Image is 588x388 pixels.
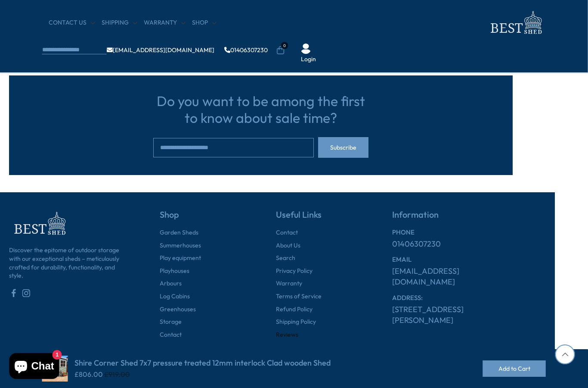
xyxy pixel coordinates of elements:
[74,358,331,368] h4: Shire Corner Shed 7x7 pressure treated 12mm interlock Clad wooden Shed
[301,44,311,54] img: User Icon
[9,246,130,288] p: Discover the epitome of outdoor storage with our exceptional sheds – meticulously crafted for dur...
[393,294,513,302] h6: ADDRESS:
[276,46,285,55] a: 0
[102,19,137,27] a: Shipping
[160,305,196,314] a: Greenhouses
[276,279,303,288] a: Warranty
[276,267,313,275] a: Privacy Policy
[104,370,130,379] del: £919.00
[144,19,186,27] a: Warranty
[393,238,441,249] a: 01406307230
[281,42,288,49] span: 0
[224,47,268,53] a: 01406307230
[276,241,301,250] a: About Us
[276,318,316,326] a: Shipping Policy
[192,19,217,27] a: Shop
[9,210,70,238] img: footer-logo
[276,228,298,237] a: Contact
[301,55,316,64] a: Login
[331,144,357,150] span: Subscribe
[486,9,546,37] img: logo
[160,292,190,301] a: Log Cabins
[276,254,296,263] a: Search
[160,279,182,288] a: Arbours
[160,254,201,263] a: Play equipment
[319,137,369,158] button: Subscribe
[160,210,246,228] h5: Shop
[276,331,299,339] a: Reviews
[7,353,62,381] inbox-online-store-chat: Shopify online store chat
[276,292,322,301] a: Terms of Service
[276,210,362,228] h5: Useful Links
[74,370,103,379] ins: £806.00
[160,228,199,237] a: Garden Sheds
[160,267,190,275] a: Playhouses
[160,241,201,250] a: Summerhouses
[393,304,513,325] a: [STREET_ADDRESS][PERSON_NAME]
[107,47,214,53] a: [EMAIL_ADDRESS][DOMAIN_NAME]
[276,305,313,314] a: Refund Policy
[393,256,513,263] h6: EMAIL
[49,19,95,27] a: CONTACT US
[160,331,182,339] a: Contact
[483,360,546,377] button: Add to Cart
[154,93,369,126] h3: Do you want to be among the first to know about sale time?
[393,266,513,287] a: [EMAIL_ADDRESS][DOMAIN_NAME]
[393,228,513,236] h6: PHONE
[160,318,182,326] a: Storage
[393,210,513,228] h5: Information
